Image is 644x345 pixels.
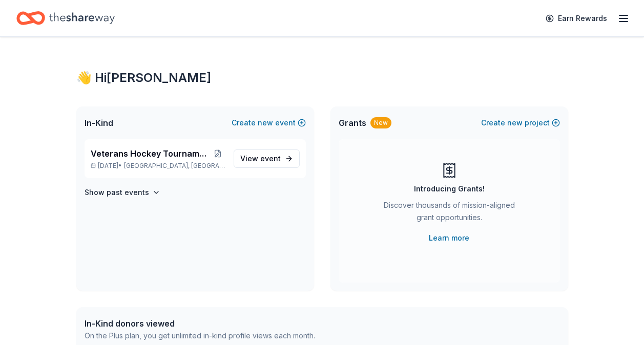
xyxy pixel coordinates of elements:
[240,153,281,165] span: View
[481,117,560,129] button: Createnewproject
[16,6,115,30] a: Home
[85,317,315,330] div: In-Kind donors viewed
[234,149,300,168] a: View event
[380,199,519,228] div: Discover thousands of mission-aligned grant opportunities.
[91,147,211,160] span: Veterans Hockey Tournament 10th annual
[414,183,485,195] div: Introducing Grants!
[429,232,469,244] a: Learn more
[85,330,315,342] div: On the Plus plan, you get unlimited in-kind profile views each month.
[85,186,149,199] h4: Show past events
[124,162,225,170] span: [GEOGRAPHIC_DATA], [GEOGRAPHIC_DATA]
[76,70,568,86] div: 👋 Hi [PERSON_NAME]
[232,117,306,129] button: Createnewevent
[339,117,366,129] span: Grants
[91,162,225,170] p: [DATE] •
[507,117,523,129] span: new
[85,117,113,129] span: In-Kind
[539,9,613,28] a: Earn Rewards
[85,186,160,199] button: Show past events
[370,117,391,128] div: New
[258,117,273,129] span: new
[260,154,281,163] span: event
